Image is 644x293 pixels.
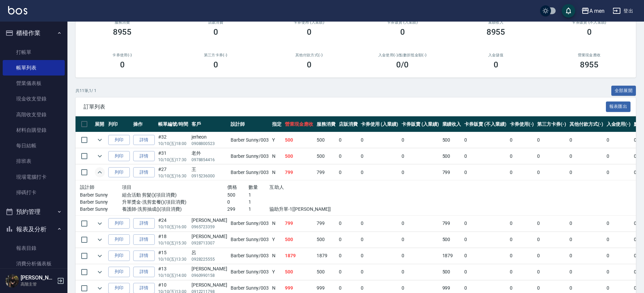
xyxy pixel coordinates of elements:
[158,173,188,179] p: 10/10 (五) 16:30
[248,192,269,199] p: 1
[441,232,463,247] td: 500
[315,215,337,231] td: 799
[108,267,130,277] button: 列印
[156,148,190,164] td: #31
[156,248,190,264] td: #15
[535,148,568,164] td: 0
[158,240,188,246] p: 10/10 (五) 15:30
[315,165,337,180] td: 799
[158,157,188,163] p: 10/10 (五) 17:30
[229,132,270,148] td: Barber Sunny /003
[568,248,605,264] td: 0
[21,281,55,287] p: 高階主管
[158,256,188,262] p: 10/10 (五) 13:30
[133,218,155,229] a: 詳情
[3,60,65,76] a: 帳單列表
[192,272,227,279] p: 0960990158
[605,165,633,180] td: 0
[192,233,227,240] div: [PERSON_NAME]
[192,166,227,173] div: 王
[535,215,568,231] td: 0
[93,116,107,132] th: 展開
[337,232,359,247] td: 0
[337,165,359,180] td: 0
[396,60,409,69] h3: 0 /0
[270,20,348,25] h2: 卡券使用 (入業績)
[283,132,315,148] td: 500
[192,256,227,262] p: 0928225555
[190,116,229,132] th: 客戶
[589,7,605,15] div: A men
[3,24,65,42] button: 櫃檯作業
[108,251,130,261] button: 列印
[3,138,65,153] a: 每日結帳
[315,264,337,280] td: 500
[158,272,188,279] p: 10/10 (五) 14:00
[21,274,55,281] h5: [PERSON_NAME]
[269,184,284,190] span: 互助人
[283,232,315,247] td: 500
[108,234,130,245] button: 列印
[610,5,636,17] button: 登出
[229,264,270,280] td: Barber Sunny /003
[95,151,105,161] button: expand row
[605,248,633,264] td: 0
[508,232,536,247] td: 0
[337,264,359,280] td: 0
[120,60,125,69] h3: 0
[463,264,508,280] td: 0
[192,134,227,141] div: jerheon
[605,232,633,247] td: 0
[359,132,400,148] td: 0
[229,215,270,231] td: Barber Sunny /003
[113,27,132,37] h3: 8955
[551,53,628,57] h2: 營業現金應收
[122,199,227,206] p: 升單獎金-洗剪套餐()(項目消費)
[337,215,359,231] td: 0
[84,20,161,25] h3: 服務消費
[192,173,227,179] p: 0915236000
[337,132,359,148] td: 0
[270,248,283,264] td: N
[95,267,105,277] button: expand row
[3,76,65,91] a: 營業儀表板
[535,264,568,280] td: 0
[457,20,534,25] h2: 業績收入
[95,135,105,145] button: expand row
[508,248,536,264] td: 0
[227,184,237,190] span: 價格
[270,53,348,57] h2: 其他付款方式(-)
[108,135,130,145] button: 列印
[359,148,400,164] td: 0
[229,248,270,264] td: Barber Sunny /003
[192,224,227,230] p: 0965723359
[76,88,96,94] p: 共 11 筆, 1 / 1
[270,132,283,148] td: Y
[441,165,463,180] td: 799
[156,264,190,280] td: #13
[8,6,27,14] img: Logo
[315,148,337,164] td: 500
[508,215,536,231] td: 0
[192,141,227,147] p: 0908800523
[133,151,155,162] a: 詳情
[605,148,633,164] td: 0
[156,132,190,148] td: #32
[270,116,283,132] th: 指定
[283,264,315,280] td: 500
[587,27,592,37] h3: 0
[158,141,188,147] p: 10/10 (五) 18:00
[337,148,359,164] td: 0
[3,45,65,60] a: 打帳單
[283,215,315,231] td: 799
[535,116,568,132] th: 第三方卡券(-)
[213,60,218,69] h3: 0
[269,206,332,213] p: 協助升單-1[[PERSON_NAME]]
[122,184,132,190] span: 項目
[568,116,605,132] th: 其他付款方式(-)
[315,248,337,264] td: 1879
[177,20,254,25] h2: 店販消費
[605,132,633,148] td: 0
[229,165,270,180] td: Barber Sunny /003
[3,122,65,138] a: 材料自購登錄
